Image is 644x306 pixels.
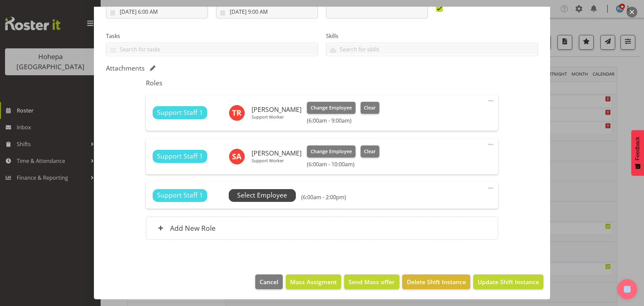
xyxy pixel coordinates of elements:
button: Feedback - Show survey [631,130,644,176]
h5: Roles [146,79,498,87]
span: Clear [364,148,376,155]
img: tazleen-razak8488.jpg [229,105,245,121]
h6: (6:00am - 10:00am) [307,161,379,168]
span: Clear [364,104,376,112]
span: Support Staff 1 [157,151,203,161]
input: Click to select... [106,5,208,18]
h6: (6:00am - 9:00am) [307,117,379,124]
span: Change Employee [311,148,352,155]
label: Tasks [106,32,318,40]
span: Send Mass offer [348,277,395,286]
button: Change Employee [307,145,356,158]
h6: (6:00am - 2:00pm) [301,194,346,201]
span: Mass Assigment [290,277,337,286]
button: Update Shift Instance [473,274,543,289]
button: Clear [361,145,380,158]
button: Send Mass offer [344,274,399,289]
h5: Attachments [106,64,145,72]
span: Update Shift Instance [478,277,539,286]
button: Clear [361,102,380,114]
span: Delete Shift Instance [407,277,466,286]
span: Select Employee [237,190,287,200]
p: Support Worker [252,114,302,120]
button: Cancel [255,274,283,289]
label: Skills [326,32,538,40]
h6: Add New Role [170,224,216,232]
span: Change Employee [311,104,352,112]
img: sreshta-anjana11159.jpg [229,148,245,165]
span: Feedback [635,137,641,160]
span: Support Staff 1 [157,190,203,200]
h6: [PERSON_NAME] [252,106,302,113]
button: Delete Shift Instance [402,274,470,289]
input: Click to select... [216,5,318,18]
p: Support Worker [252,158,302,163]
img: help-xxl-2.png [624,286,631,293]
span: Cancel [260,277,278,286]
input: Search for skills [326,44,538,54]
span: Support Staff 1 [157,108,203,118]
button: Change Employee [307,102,356,114]
input: Search for tasks [106,44,318,54]
h6: [PERSON_NAME] [252,149,302,157]
button: Mass Assigment [286,274,341,289]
